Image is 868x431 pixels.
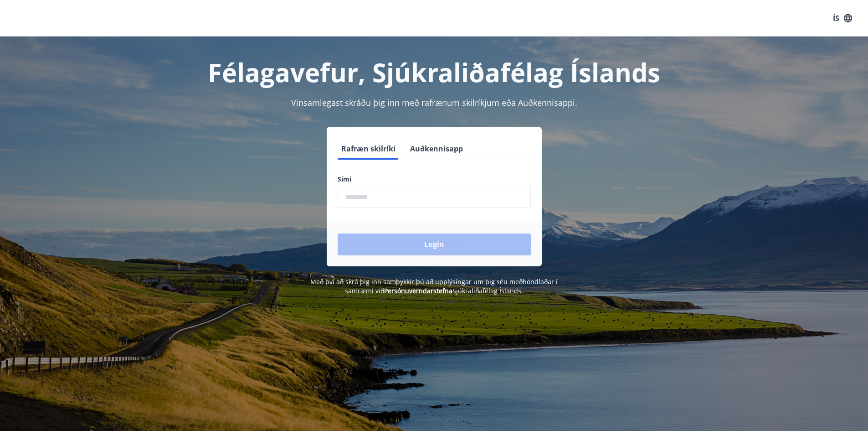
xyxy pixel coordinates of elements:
button: Auðkennisapp [406,138,467,160]
a: Persónuverndarstefna [384,286,452,295]
button: Rafræn skilríki [338,138,399,160]
button: ÍS [828,10,857,26]
span: Vinsamlegast skráðu þig inn með rafrænum skilríkjum eða Auðkennisappi. [291,97,577,108]
h1: Félagavefur, Sjúkraliðafélag Íslands [117,55,751,89]
span: Með því að skrá þig inn samþykkir þú að upplýsingar um þig séu meðhöndlaðar í samræmi við Sjúkral... [310,277,558,295]
label: Sími [338,175,531,184]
